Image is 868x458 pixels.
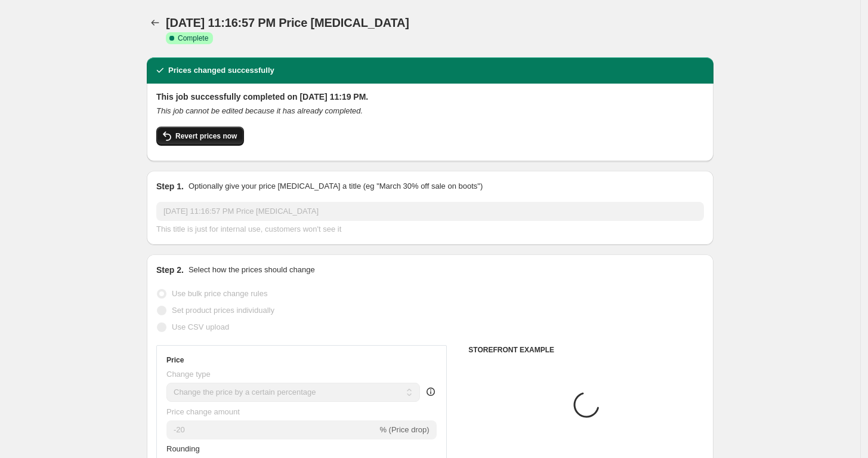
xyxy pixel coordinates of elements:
input: 30% off holiday sale [156,202,704,221]
h2: Step 2. [156,264,184,276]
h6: STOREFRONT EXAMPLE [468,345,704,355]
button: Revert prices now [156,127,244,146]
span: Set product prices individually [172,306,274,315]
h2: Prices changed successfully [168,64,274,76]
h2: Step 1. [156,180,184,192]
p: Optionally give your price [MEDICAL_DATA] a title (eg "March 30% off sale on boots") [189,180,483,192]
h3: Price [166,355,184,365]
span: Price change amount [166,407,240,416]
span: Use CSV upload [172,322,229,331]
span: Change type [166,370,211,379]
span: This title is just for internal use, customers won't see it [156,225,341,233]
p: Select how the prices should change [189,264,315,276]
h2: This job successfully completed on [DATE] 11:19 PM. [156,91,704,103]
button: Price change jobs [147,14,163,31]
span: % (Price drop) [379,425,429,434]
span: [DATE] 11:16:57 PM Price [MEDICAL_DATA] [166,16,409,29]
span: Use bulk price change rules [172,289,267,298]
span: Rounding [166,444,200,453]
div: help [425,386,437,398]
span: Complete [178,33,208,43]
input: -15 [166,420,377,439]
i: This job cannot be edited because it has already completed. [156,106,363,115]
span: Revert prices now [175,131,237,141]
